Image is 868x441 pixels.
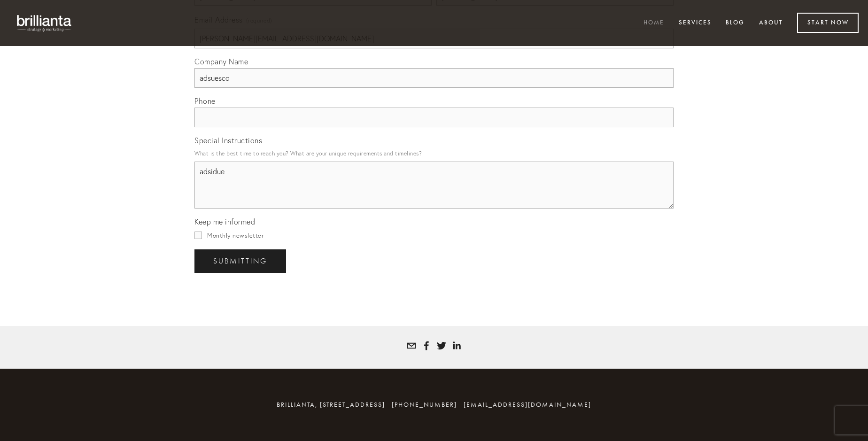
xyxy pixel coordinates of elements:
span: Company Name [194,57,248,66]
a: About [753,15,789,31]
span: Special Instructions [194,136,262,145]
a: tatyana@brillianta.com [407,341,416,350]
textarea: adsidue [194,162,674,209]
a: Home [637,15,670,31]
span: Submitting [213,257,267,265]
a: Tatyana White [437,341,446,350]
a: Tatyana Bolotnikov White [422,341,431,350]
span: Phone [194,96,216,106]
a: Start Now [797,13,859,33]
span: Monthly newsletter [207,232,263,239]
a: Tatyana White [452,341,461,350]
span: [PHONE_NUMBER] [392,401,457,409]
p: What is the best time to reach you? What are your unique requirements and timelines? [194,147,674,160]
button: SubmittingSubmitting [194,249,286,273]
a: Blog [720,15,751,31]
span: Keep me informed [194,217,255,226]
a: Services [673,15,718,31]
img: brillianta - research, strategy, marketing [9,9,80,37]
a: [EMAIL_ADDRESS][DOMAIN_NAME] [464,401,591,409]
input: Monthly newsletter [194,232,202,239]
span: brillianta, [STREET_ADDRESS] [277,401,385,409]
